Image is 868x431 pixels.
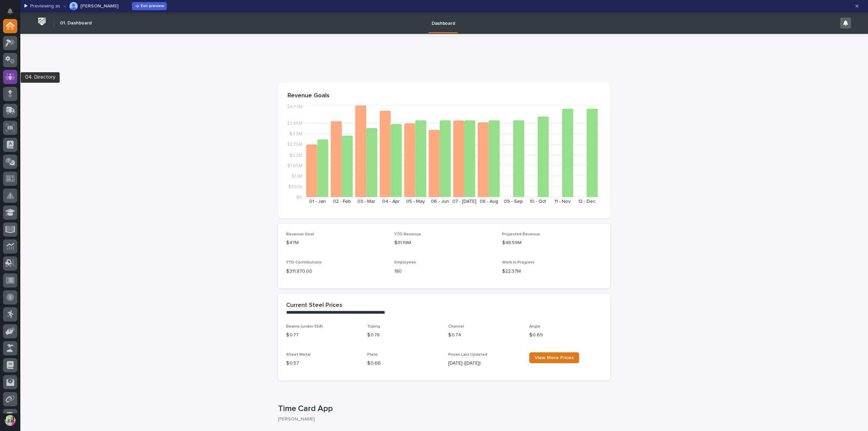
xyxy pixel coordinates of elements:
[3,413,17,428] button: users-avatar
[287,142,302,147] tspan: $2.75M
[382,199,400,204] text: 04 - Apr
[448,353,487,357] span: Prices Last Updated
[288,92,601,100] p: Revenue Goals
[394,239,494,247] p: $31.19M
[286,232,314,236] span: Revenue Goal
[367,360,440,367] p: $ 0.66
[394,260,416,265] span: Employees
[431,199,449,204] text: 06 - Jun
[367,353,378,357] span: Plate
[286,239,386,247] p: $47M
[286,260,322,265] span: YTD Contributions
[554,199,571,204] text: 11 - Nov
[529,325,540,329] span: Angle
[309,199,326,204] text: 01 - Jan
[288,184,302,189] tspan: $550K
[432,12,455,26] p: Dashboard
[30,3,60,9] p: Previewing as
[289,153,302,157] tspan: $2.2M
[530,199,546,204] text: 10 - Oct
[367,332,440,339] p: $ 0.78
[452,199,476,204] text: 07 - [DATE]
[529,332,602,339] p: $ 0.69
[367,325,380,329] span: Tubing
[286,353,311,357] span: Sheet Metal
[406,199,425,204] text: 05 - May
[502,239,602,247] p: $48.59M
[529,352,579,363] a: View More Prices
[286,325,323,329] span: Beams (under 55#)
[286,332,359,339] p: $ 0.77
[448,332,521,339] p: $ 0.74
[287,121,302,126] tspan: $3.85M
[289,132,302,136] tspan: $3.3M
[429,12,458,32] a: Dashboard
[80,4,118,8] p: [PERSON_NAME]
[357,199,375,204] text: 03 - Mar
[8,8,17,19] div: Notifications
[287,104,302,109] tspan: $4.77M
[448,360,521,367] p: [DATE] ([DATE])
[287,163,302,168] tspan: $1.65M
[141,4,164,8] span: Exit preview
[504,199,523,204] text: 09 - Sep
[286,302,342,309] h2: Current Steel Prices
[502,260,535,265] span: Work in Progress
[278,416,605,422] p: [PERSON_NAME]
[394,232,421,236] span: YTD Revenue
[63,1,118,12] button: Spenser Yoder[PERSON_NAME]
[60,20,92,26] h2: 01. Dashboard
[292,174,302,178] tspan: $1.1M
[278,404,608,414] p: Time Card App
[70,2,78,10] img: Spenser Yoder
[36,15,48,28] img: Workspace Logo
[502,232,540,236] span: Projected Revenue
[333,199,351,204] text: 02 - Feb
[296,195,302,200] tspan: $0
[286,268,386,275] p: $ 311,870.00
[3,4,17,18] button: Notifications
[502,268,602,275] p: $22.37M
[286,360,359,367] p: $ 0.57
[34,12,50,34] a: Workspace Logo
[480,199,498,204] text: 08 - Aug
[132,2,167,10] button: Exit preview
[578,199,595,204] text: 12 - Dec
[535,355,574,360] span: View More Prices
[448,325,464,329] span: Channel
[394,268,494,275] p: 180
